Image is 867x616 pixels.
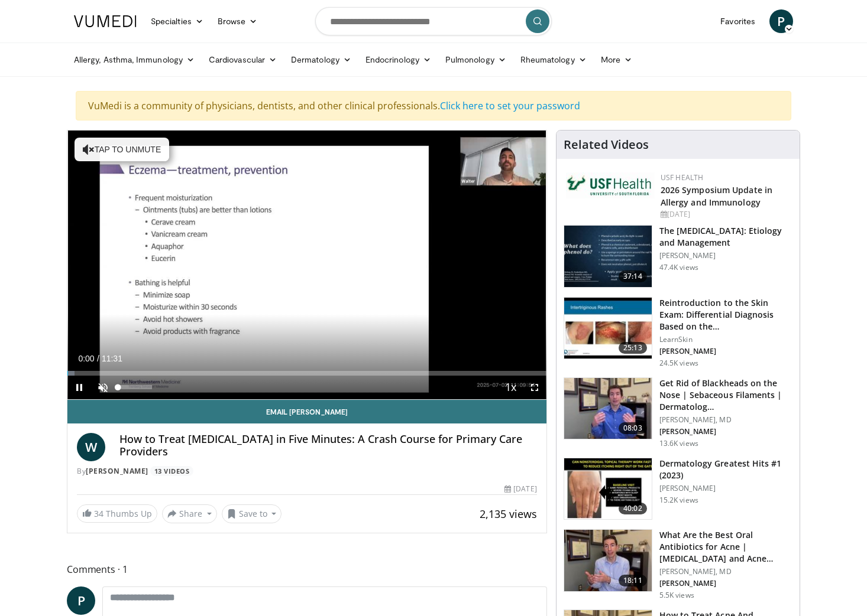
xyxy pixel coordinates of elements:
[661,172,704,182] a: USF Health
[150,466,193,476] a: 13 Videos
[659,335,792,344] p: LearnSkin
[659,297,792,333] h3: Reintroduction to the Skin Exam: Differential Diagnosis Based on the…
[564,377,792,448] a: 08:03 Get Rid of Blackheads on the Nose | Sebaceous Filaments | Dermatolog… [PERSON_NAME], MD [PE...
[76,91,791,120] div: VuMedi is a community of physicians, dentists, and other clinical professionals.
[358,48,438,71] a: Endocrinology
[564,529,792,600] a: 18:11 What Are the Best Oral Antibiotics for Acne | [MEDICAL_DATA] and Acne… [PERSON_NAME], MD [P...
[67,400,546,423] a: Email [PERSON_NAME]
[78,354,94,363] span: 0:00
[564,225,792,288] a: 37:14 The [MEDICAL_DATA]: Etiology and Management [PERSON_NAME] 47.4K views
[67,562,547,577] span: Comments 1
[659,567,792,576] p: [PERSON_NAME], MD
[659,358,698,368] p: 24.5K views
[659,439,698,448] p: 13.6K views
[659,377,792,413] h3: Get Rid of Blackheads on the Nose | Sebaceous Filaments | Dermatolog…
[504,484,536,494] div: [DATE]
[86,466,148,476] a: [PERSON_NAME]
[77,504,157,523] a: 34 Thumbs Up
[499,376,523,399] button: Playback Rate
[659,427,792,436] p: [PERSON_NAME]
[594,48,639,71] a: More
[564,458,792,520] a: 40:02 Dermatology Greatest Hits #1 (2023) [PERSON_NAME] 15.2K views
[97,354,99,363] span: /
[713,9,762,33] a: Favorites
[67,586,95,615] a: P
[619,422,647,434] span: 08:03
[102,354,122,363] span: 11:31
[659,347,792,356] p: [PERSON_NAME]
[659,579,792,588] p: [PERSON_NAME]
[162,504,217,523] button: Share
[523,376,546,399] button: Fullscreen
[94,508,103,519] span: 34
[659,415,792,425] p: [PERSON_NAME], MD
[91,376,115,399] button: Unmute
[67,48,202,71] a: Allergy, Asthma, Immunology
[659,529,792,565] h3: What Are the Best Oral Antibiotics for Acne | [MEDICAL_DATA] and Acne…
[619,503,647,514] span: 40:02
[77,466,537,477] div: By
[659,263,698,272] p: 47.4K views
[566,172,655,198] img: 6ba8804a-8538-4002-95e7-a8f8012d4a11.png.150x105_q85_autocrop_double_scale_upscale_version-0.2.jpg
[661,184,772,208] a: 2026 Symposium Update in Allergy and Immunology
[564,378,652,439] img: 54dc8b42-62c8-44d6-bda4-e2b4e6a7c56d.150x105_q85_crop-smart_upscale.jpg
[144,9,211,33] a: Specialties
[659,496,698,505] p: 15.2K views
[440,99,580,112] a: Click here to set your password
[564,226,652,287] img: c5af237d-e68a-4dd3-8521-77b3daf9ece4.150x105_q85_crop-smart_upscale.jpg
[222,504,282,523] button: Save to
[659,225,792,249] h3: The [MEDICAL_DATA]: Etiology and Management
[438,48,513,71] a: Pulmonology
[202,48,284,71] a: Cardiovascular
[619,575,647,586] span: 18:11
[77,433,105,461] a: W
[74,15,137,27] img: VuMedi Logo
[661,209,790,220] div: [DATE]
[67,376,91,399] button: Pause
[564,297,792,368] a: 25:13 Reintroduction to the Skin Exam: Differential Diagnosis Based on the… LearnSkin [PERSON_NAM...
[118,385,151,389] div: Volume Level
[659,458,792,481] h3: Dermatology Greatest Hits #1 (2023)
[284,48,358,71] a: Dermatology
[769,9,793,33] a: P
[564,138,649,152] h4: Related Videos
[315,7,552,35] input: Search topics, interventions
[659,591,694,600] p: 5.5K views
[564,458,652,520] img: 167f4955-2110-4677-a6aa-4d4647c2ca19.150x105_q85_crop-smart_upscale.jpg
[67,131,546,400] video-js: Video Player
[119,433,537,458] h4: How to Treat [MEDICAL_DATA] in Five Minutes: A Crash Course for Primary Care Providers
[564,530,652,591] img: cd394936-f734-46a2-a1c5-7eff6e6d7a1f.150x105_q85_crop-smart_upscale.jpg
[480,507,537,521] span: 2,135 views
[513,48,594,71] a: Rheumatology
[67,371,546,376] div: Progress Bar
[75,138,169,161] button: Tap to unmute
[619,342,647,354] span: 25:13
[211,9,265,33] a: Browse
[564,298,652,359] img: 022c50fb-a848-4cac-a9d8-ea0906b33a1b.150x105_q85_crop-smart_upscale.jpg
[659,484,792,493] p: [PERSON_NAME]
[659,251,792,260] p: [PERSON_NAME]
[619,270,647,282] span: 37:14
